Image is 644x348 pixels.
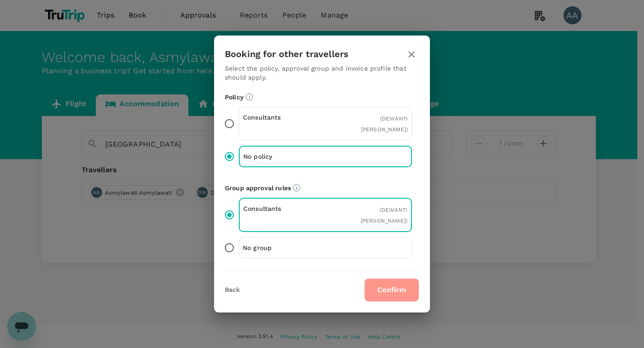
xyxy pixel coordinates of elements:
[243,152,326,161] p: No policy
[361,116,408,133] span: ( DEWANTI [PERSON_NAME] )
[361,207,407,224] span: ( DEWANTI [PERSON_NAME] )
[293,184,300,192] svg: Default approvers or custom approval rules (if available) are based on the user group.
[364,278,419,302] button: Confirm
[243,243,326,252] p: No group
[225,183,419,192] p: Group approval rules
[225,93,419,102] p: Policy
[246,93,253,101] svg: Booking restrictions are based on the selected travel policy.
[225,49,349,59] h3: Booking for other travellers
[243,204,326,213] p: Consultants
[243,113,326,122] p: Consultants
[225,286,240,294] button: Back
[225,64,419,82] p: Select the policy, approval group and invoice profile that should apply.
